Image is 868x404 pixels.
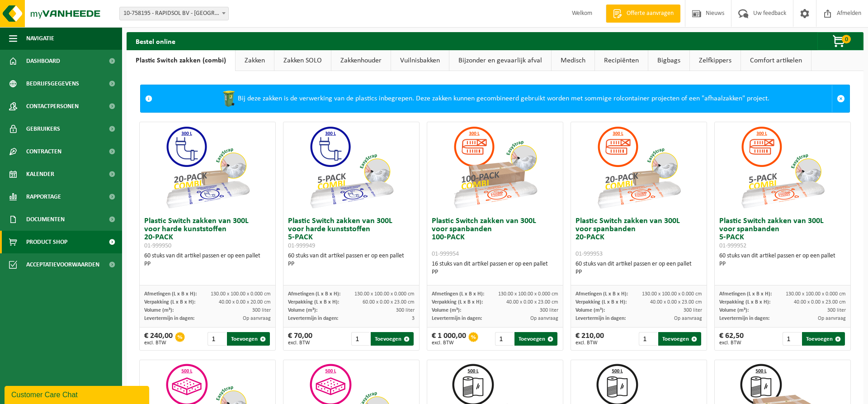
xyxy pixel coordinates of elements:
[719,332,744,346] div: € 62,50
[719,217,846,250] h3: Plastic Switch zakken van 300L voor spanbanden 5-PACK
[288,242,315,249] span: 01-999949
[719,308,749,313] span: Volume (m³):
[288,340,312,346] span: excl. BTW
[26,253,99,276] span: Acceptatievoorwaarden
[432,251,459,257] span: 01-999954
[449,50,551,71] a: Bijzonder en gevaarlijk afval
[351,332,370,346] input: 1
[120,7,228,20] span: 10-758195 - RAPIDSOL BV - OESELGEM
[26,208,65,231] span: Documenten
[396,308,415,313] span: 300 liter
[842,35,851,43] span: 0
[642,291,702,297] span: 130.00 x 100.00 x 0.000 cm
[594,122,684,213] img: 01-999953
[220,90,238,108] img: WB-0240-HPE-GN-50.png
[144,260,271,268] div: PP
[127,50,235,71] a: Plastic Switch zakken (combi)
[648,50,689,71] a: Bigbags
[530,316,558,321] span: Op aanvraag
[576,251,603,257] span: 01-999953
[719,242,746,249] span: 01-999952
[26,95,79,118] span: Contactpersonen
[658,332,701,346] button: Toevoegen
[211,291,271,297] span: 130.00 x 100.00 x 0.000 cm
[719,299,770,305] span: Verpakking (L x B x H):
[363,299,415,305] span: 60.00 x 0.00 x 23.00 cm
[450,122,540,213] img: 01-999954
[144,340,173,346] span: excl. BTW
[288,217,415,250] h3: Plastic Switch zakken van 300L voor harde kunststoffen 5-PACK
[162,122,253,213] img: 01-999950
[576,316,626,321] span: Levertermijn in dagen:
[737,122,828,213] img: 01-999952
[288,291,340,297] span: Afmetingen (L x B x H):
[576,308,605,313] span: Volume (m³):
[650,299,702,305] span: 40.00 x 0.00 x 23.00 cm
[576,268,702,276] div: PP
[684,308,702,313] span: 300 liter
[576,291,628,297] span: Afmetingen (L x B x H):
[576,299,627,305] span: Verpakking (L x B x H):
[157,85,832,112] div: Bij deze zakken is de verwerking van de plastics inbegrepen. Deze zakken kunnen gecombineerd gebr...
[26,231,67,253] span: Product Shop
[208,332,226,346] input: 1
[432,260,558,276] div: 16 stuks van dit artikel passen er op een pallet
[432,332,466,346] div: € 1 000,00
[144,299,195,305] span: Verpakking (L x B x H):
[288,316,338,321] span: Levertermijn in dagen:
[595,50,648,71] a: Recipiënten
[719,291,772,297] span: Afmetingen (L x B x H):
[432,340,466,346] span: excl. BTW
[817,32,863,50] button: 0
[288,252,415,268] div: 60 stuks van dit artikel passen er op een pallet
[5,384,151,404] iframe: chat widget
[794,299,846,305] span: 40.00 x 0.00 x 23.00 cm
[606,5,680,23] a: Offerte aanvragen
[26,118,60,140] span: Gebruikers
[432,291,484,297] span: Afmetingen (L x B x H):
[818,316,846,321] span: Op aanvraag
[26,72,79,95] span: Bedrijfsgegevens
[719,316,769,321] span: Levertermijn in dagen:
[219,299,271,305] span: 40.00 x 0.00 x 20.00 cm
[495,332,514,346] input: 1
[639,332,657,346] input: 1
[576,332,604,346] div: € 210,00
[576,217,702,258] h3: Plastic Switch zakken van 300L voor spanbanden 20-PACK
[288,332,312,346] div: € 70,00
[783,332,801,346] input: 1
[26,27,54,50] span: Navigatie
[514,332,557,346] button: Toevoegen
[288,260,415,268] div: PP
[144,291,197,297] span: Afmetingen (L x B x H):
[26,50,60,72] span: Dashboard
[26,185,61,208] span: Rapportage
[274,50,331,71] a: Zakken SOLO
[288,299,339,305] span: Verpakking (L x B x H):
[432,299,483,305] span: Verpakking (L x B x H):
[243,316,271,321] span: Op aanvraag
[576,260,702,276] div: 60 stuks van dit artikel passen er op een pallet
[719,252,846,268] div: 60 stuks van dit artikel passen er op een pallet
[227,332,270,346] button: Toevoegen
[719,340,744,346] span: excl. BTW
[371,332,414,346] button: Toevoegen
[119,7,229,20] span: 10-758195 - RAPIDSOL BV - OESELGEM
[252,308,271,313] span: 300 liter
[719,260,846,268] div: PP
[306,122,396,213] img: 01-999949
[741,50,811,71] a: Comfort artikelen
[144,242,171,249] span: 01-999950
[498,291,558,297] span: 130.00 x 100.00 x 0.000 cm
[26,163,54,185] span: Kalender
[690,50,741,71] a: Zelfkippers
[331,50,391,71] a: Zakkenhouder
[802,332,845,346] button: Toevoegen
[832,85,849,112] a: Sluit melding
[144,316,194,321] span: Levertermijn in dagen:
[674,316,702,321] span: Op aanvraag
[432,217,558,258] h3: Plastic Switch zakken van 300L voor spanbanden 100-PACK
[624,9,676,18] span: Offerte aanvragen
[506,299,558,305] span: 40.00 x 0.00 x 23.00 cm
